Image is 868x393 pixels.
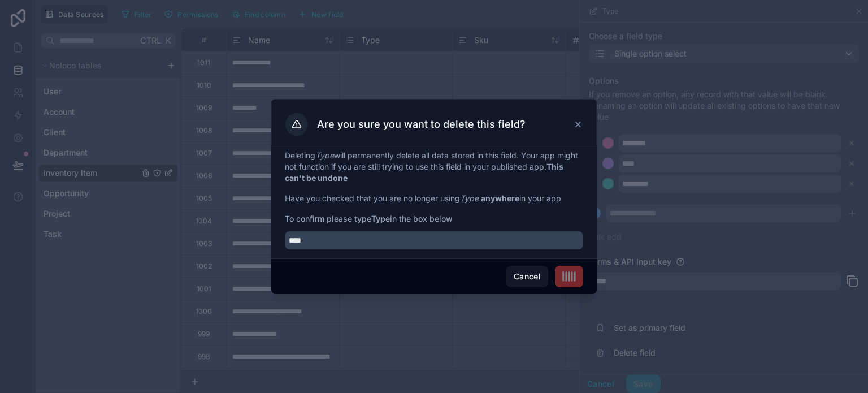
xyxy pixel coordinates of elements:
[285,150,583,184] p: Deleting will permanently delete all data stored in this field. Your app might not function if yo...
[460,193,479,203] em: Type
[481,193,519,203] strong: anywhere
[315,150,334,160] em: Type
[285,213,583,224] span: To confirm please type in the box below
[317,118,526,131] h3: Are you sure you want to delete this field?
[285,193,583,204] p: Have you checked that you are no longer using in your app
[506,266,548,287] button: Cancel
[371,214,390,223] strong: Type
